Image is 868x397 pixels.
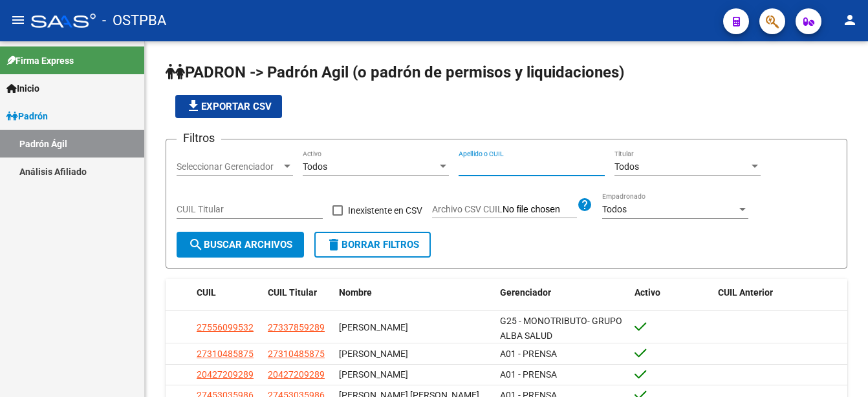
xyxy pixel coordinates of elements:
[197,287,216,298] span: CUIL
[326,237,342,252] mat-icon: delete
[614,161,639,172] span: Todos
[268,322,325,332] span: 27337859289
[102,6,166,35] span: - OSTPBA
[175,95,282,118] button: Exportar CSV
[177,161,281,172] span: Seleccionar Gerenciador
[339,322,408,332] span: [PERSON_NAME]
[177,129,221,147] h3: Filtros
[500,316,622,341] span: G25 - MONOTRIBUTO- GRUPO ALBA SALUD
[6,109,48,123] span: Padrón
[326,239,419,250] span: Borrar Filtros
[635,287,660,298] span: Activo
[314,232,431,258] button: Borrar Filtros
[166,63,624,81] span: PADRON -> Padrón Agil (o padrón de permisos y liquidaciones)
[339,349,408,359] span: [PERSON_NAME]
[197,322,254,332] span: 27556099532
[188,237,204,252] mat-icon: search
[263,279,334,307] datatable-header-cell: CUIL Titular
[500,349,557,359] span: A01 - PRENSA
[842,12,858,28] mat-icon: person
[268,369,325,380] span: 20427209289
[197,349,254,359] span: 27310485875
[6,54,74,68] span: Firma Express
[432,204,503,214] span: Archivo CSV CUIL
[495,279,630,307] datatable-header-cell: Gerenciador
[718,287,773,298] span: CUIL Anterior
[268,349,325,359] span: 27310485875
[339,287,372,298] span: Nombre
[334,279,495,307] datatable-header-cell: Nombre
[197,369,254,380] span: 20427209289
[500,369,557,380] span: A01 - PRENSA
[268,287,317,298] span: CUIL Titular
[713,279,848,307] datatable-header-cell: CUIL Anterior
[348,203,422,218] span: Inexistente en CSV
[10,12,26,28] mat-icon: menu
[186,101,272,112] span: Exportar CSV
[177,232,304,258] button: Buscar Archivos
[602,204,627,214] span: Todos
[503,204,577,216] input: Archivo CSV CUIL
[339,369,408,380] span: [PERSON_NAME]
[824,353,855,384] iframe: Intercom live chat
[188,239,292,250] span: Buscar Archivos
[303,161,327,172] span: Todos
[577,197,592,212] mat-icon: help
[6,81,39,96] span: Inicio
[500,287,551,298] span: Gerenciador
[186,98,201,114] mat-icon: file_download
[629,279,713,307] datatable-header-cell: Activo
[191,279,263,307] datatable-header-cell: CUIL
